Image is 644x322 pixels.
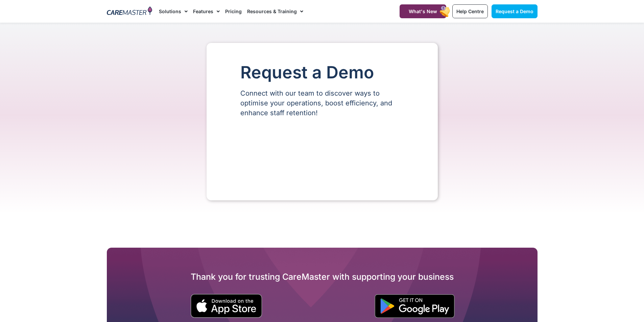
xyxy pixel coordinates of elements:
iframe: Form 0 [240,129,404,180]
h2: Thank you for trusting CareMaster with supporting your business [107,271,538,282]
a: Help Centre [452,4,488,18]
p: Connect with our team to discover ways to optimise your operations, boost efficiency, and enhance... [240,89,404,118]
h1: Request a Demo [240,63,404,82]
img: CareMaster Logo [107,6,152,17]
span: What's New [409,8,437,14]
a: What's New [400,4,446,18]
span: Help Centre [456,8,484,14]
span: Request a Demo [496,8,533,14]
img: "Get is on" Black Google play button. [375,294,455,318]
a: Request a Demo [492,4,538,18]
img: small black download on the apple app store button. [190,294,262,318]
